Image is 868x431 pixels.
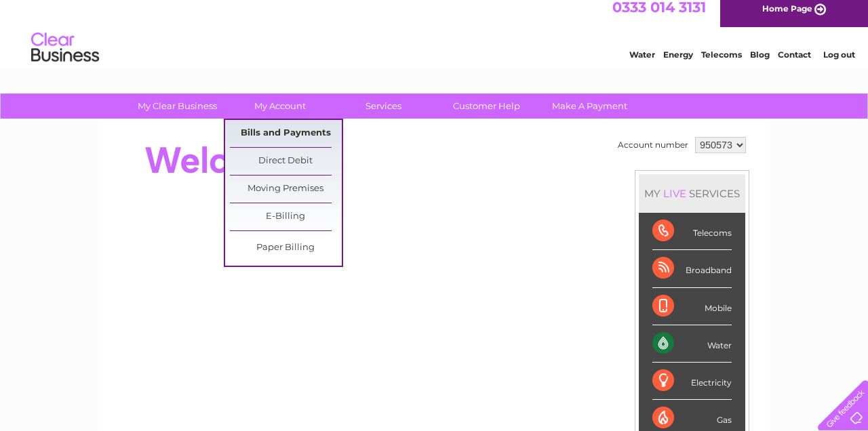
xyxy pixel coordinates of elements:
div: Clear Business is a trading name of Verastar Limited (registered in [GEOGRAPHIC_DATA] No. 3667643... [115,7,755,66]
a: 0333 014 3131 [612,7,706,24]
a: Make A Payment [534,94,646,119]
a: Services [328,94,439,119]
a: Water [629,58,655,68]
div: LIVE [660,187,689,200]
div: Electricity [652,363,732,400]
a: My Clear Business [121,94,233,119]
a: Energy [663,58,693,68]
a: My Account [224,94,336,119]
a: Moving Premises [230,176,342,203]
a: Telecoms [701,58,742,68]
td: Account number [614,134,692,157]
div: Broadband [652,250,732,287]
a: Blog [750,58,770,68]
a: Customer Help [431,94,542,119]
a: Paper Billing [230,234,342,262]
div: MY SERVICES [639,174,745,213]
a: E-Billing [230,203,342,230]
img: logo.png [31,35,100,77]
a: Log out [823,58,855,68]
div: Mobile [652,288,732,325]
a: Bills and Payments [230,120,342,147]
div: Telecoms [652,213,732,250]
div: Water [652,325,732,363]
a: Contact [778,58,811,68]
a: Direct Debit [230,148,342,175]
